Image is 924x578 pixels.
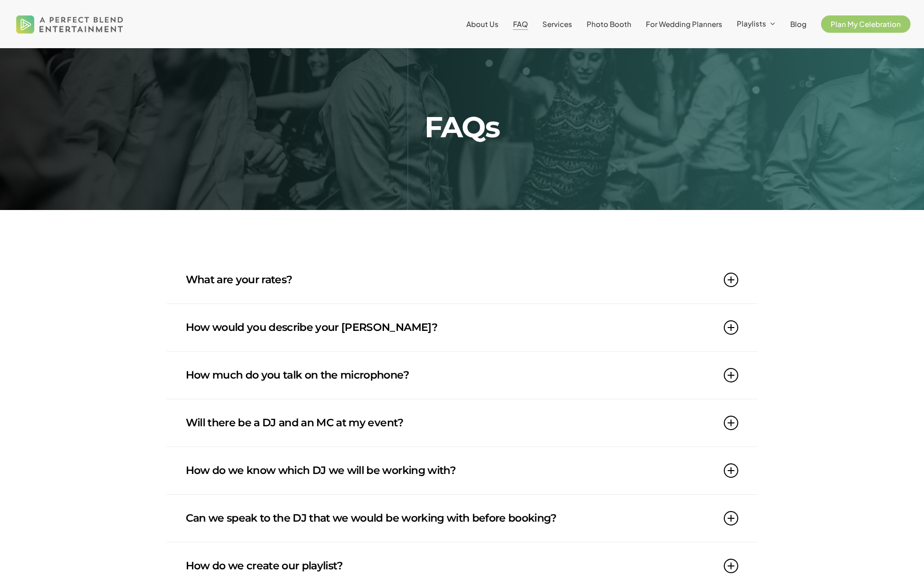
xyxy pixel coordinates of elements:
[790,19,807,28] span: Blog
[513,19,528,28] span: FAQ
[831,19,901,28] span: Plan My Celebration
[186,256,739,303] a: What are your rates?
[790,20,807,28] a: Blog
[466,19,499,28] span: About Us
[186,447,739,494] a: How do we know which DJ we will be working with?
[186,304,739,351] a: How would you describe your [PERSON_NAME]?
[737,20,776,28] a: Playlists
[646,19,722,28] span: For Wedding Planners
[587,20,631,28] a: Photo Booth
[542,19,572,28] span: Services
[186,399,739,447] a: Will there be a DJ and an MC at my event?
[186,352,739,399] a: How much do you talk on the microphone?
[542,20,572,28] a: Services
[13,7,126,41] img: A Perfect Blend Entertainment
[587,19,631,28] span: Photo Booth
[466,20,499,28] a: About Us
[513,20,528,28] a: FAQ
[821,20,911,28] a: Plan My Celebration
[646,20,722,28] a: For Wedding Planners
[737,19,766,28] span: Playlists
[220,113,703,142] h2: FAQs
[186,495,739,542] a: Can we speak to the DJ that we would be working with before booking?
